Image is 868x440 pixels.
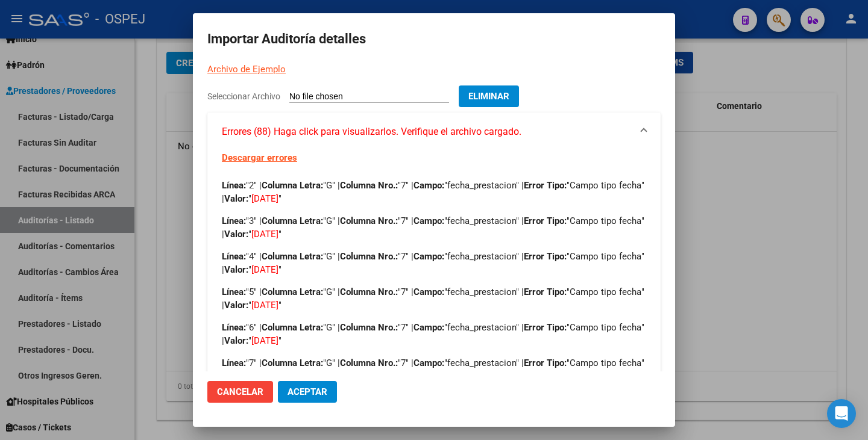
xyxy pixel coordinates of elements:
button: Cancelar [207,381,273,403]
span: Cancelar [217,386,263,397]
strong: Línea: [222,322,246,333]
strong: Error Tipo: [524,287,567,297]
strong: Columna Letra: [262,287,323,297]
span: [DATE] [251,371,278,382]
p: "2" | "G" | "7" | "fecha_prestacion" | "Campo tipo fecha" | " " [222,179,646,205]
strong: Columna Nro.: [340,287,398,297]
span: [DATE] [251,229,278,240]
span: Errores (88) Haga click para visualizarlos. Verifique el archivo cargado. [222,125,521,139]
strong: Columna Letra: [262,322,323,333]
strong: Valor: [224,193,248,204]
strong: Línea: [222,358,246,368]
strong: Error Tipo: [524,215,567,226]
strong: Columna Letra: [262,358,323,368]
span: Seleccionar Archivo [207,91,280,101]
p: "3" | "G" | "7" | "fecha_prestacion" | "Campo tipo fecha" | " " [222,214,646,241]
span: Eliminar [468,91,509,102]
span: [DATE] [251,300,278,311]
strong: Columna Nro.: [340,180,398,191]
strong: Columna Nro.: [340,322,398,333]
strong: Valor: [224,335,248,346]
strong: Columna Letra: [262,180,323,191]
strong: Línea: [222,287,246,297]
strong: Error Tipo: [524,251,567,262]
div: Open Intercom Messenger [827,399,856,428]
strong: Valor: [224,264,248,275]
p: "7" | "G" | "7" | "fecha_prestacion" | "Campo tipo fecha" | " " [222,356,646,383]
span: Aceptar [288,386,327,397]
strong: Valor: [224,371,248,382]
span: [DATE] [251,193,278,204]
p: "5" | "G" | "7" | "fecha_prestacion" | "Campo tipo fecha" | " " [222,285,646,312]
strong: Error Tipo: [524,180,567,191]
strong: Campo: [414,287,444,297]
p: "4" | "G" | "7" | "fecha_prestacion" | "Campo tipo fecha" | " " [222,250,646,276]
strong: Valor: [224,229,248,240]
strong: Campo: [414,322,444,333]
span: [DATE] [251,335,278,346]
strong: Columna Nro.: [340,215,398,226]
strong: Campo: [414,180,444,191]
strong: Columna Nro.: [340,358,398,368]
strong: Línea: [222,180,246,191]
strong: Columna Nro.: [340,251,398,262]
button: Aceptar [278,381,337,403]
strong: Línea: [222,215,246,226]
button: Eliminar [459,85,519,107]
strong: Error Tipo: [524,358,567,368]
strong: Columna Letra: [262,251,323,262]
mat-expansion-panel-header: Errores (88) Haga click para visualizarlos. Verifique el archivo cargado. [207,113,661,151]
strong: Línea: [222,251,246,262]
strong: Error Tipo: [524,322,567,333]
strong: Campo: [414,215,444,226]
span: [DATE] [251,264,278,275]
a: Archivo de Ejemplo [207,64,286,75]
strong: Campo: [414,358,444,368]
strong: Valor: [224,300,248,311]
strong: Columna Letra: [262,215,323,226]
p: "6" | "G" | "7" | "fecha_prestacion" | "Campo tipo fecha" | " " [222,321,646,347]
a: Descargar errores [222,152,297,163]
strong: Campo: [414,251,444,262]
h2: Importar Auditoría detalles [207,28,661,51]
